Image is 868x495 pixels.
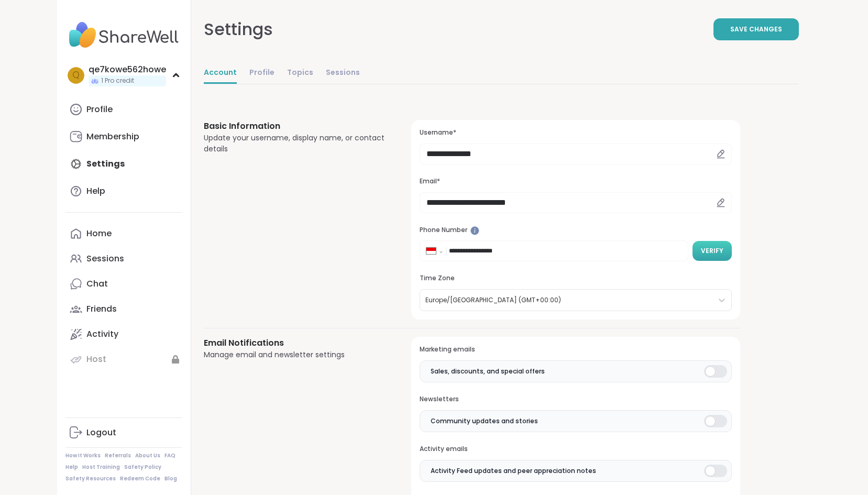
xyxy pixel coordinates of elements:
iframe: Spotlight [470,226,479,235]
h3: Time Zone [420,274,731,283]
h3: Username* [420,128,731,137]
a: Host Training [82,464,120,471]
span: Community updates and stories [431,416,538,426]
a: Membership [65,124,182,149]
a: Safety Resources [65,475,116,482]
h3: Activity emails [420,445,731,454]
a: Logout [65,420,182,445]
img: ShareWell Nav Logo [65,17,182,53]
a: Account [204,63,237,84]
a: Help [65,179,182,204]
div: qe7kowe562howe [89,64,166,75]
span: q [72,69,80,82]
a: Chat [65,271,182,296]
a: Sessions [326,63,360,84]
a: Profile [249,63,274,84]
div: Friends [86,303,117,315]
a: Home [65,221,182,246]
span: Verify [701,246,723,256]
h3: Basic Information [204,120,387,133]
button: Save Changes [713,18,799,40]
a: Sessions [65,246,182,271]
div: Chat [86,278,108,290]
a: Profile [65,97,182,122]
a: About Us [135,452,160,459]
div: Sessions [86,253,124,265]
div: Logout [86,427,116,438]
a: Topics [287,63,313,84]
div: Host [86,354,106,365]
a: Safety Policy [124,464,161,471]
a: Blog [164,475,177,482]
h3: Email* [420,177,731,186]
div: Update your username, display name, or contact details [204,133,387,155]
div: Help [86,185,105,197]
div: Membership [86,131,139,142]
span: Save Changes [730,25,782,34]
h3: Email Notifications [204,337,387,349]
a: Friends [65,296,182,322]
span: Sales, discounts, and special offers [431,367,545,376]
h3: Marketing emails [420,345,731,354]
span: 1 Pro credit [101,76,134,85]
a: Redeem Code [120,475,160,482]
h3: Phone Number [420,226,731,235]
a: How It Works [65,452,101,459]
div: Profile [86,104,113,115]
div: Home [86,228,112,239]
a: Referrals [105,452,131,459]
span: Activity Feed updates and peer appreciation notes [431,466,596,476]
a: Help [65,464,78,471]
a: FAQ [164,452,175,459]
a: Activity [65,322,182,347]
button: Verify [693,241,732,261]
div: Manage email and newsletter settings [204,349,387,360]
div: Settings [204,17,273,42]
div: Activity [86,328,118,340]
a: Host [65,347,182,372]
h3: Newsletters [420,395,731,404]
